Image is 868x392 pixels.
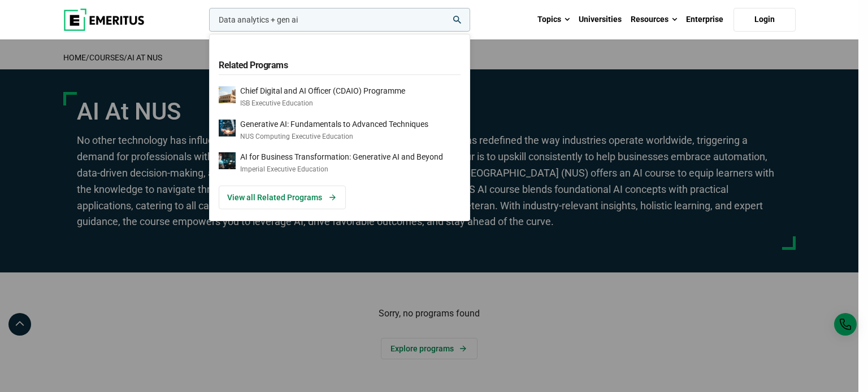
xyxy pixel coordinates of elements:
[240,165,443,174] p: Imperial Executive Education
[240,86,405,96] p: Chief Digital and AI Officer (CDAIO) Programme
[240,99,405,108] p: ISB Executive Education
[219,86,236,103] img: Chief Digital and AI Officer (CDAIO) Programme
[219,186,346,209] a: View all Related Programs
[240,152,443,162] p: AI for Business Transformation: Generative AI and Beyond
[240,120,428,129] p: Generative AI: Fundamentals to Advanced Techniques
[219,86,461,108] a: Chief Digital and AI Officer (CDAIO) ProgrammeISB Executive Education
[240,132,428,142] p: NUS Computing Executive Education
[219,120,461,142] a: Generative AI: Fundamentals to Advanced TechniquesNUS Computing Executive Education
[219,54,461,75] h5: Related Programs
[209,8,470,32] input: woocommerce-product-search-field-0
[219,120,236,136] img: Generative AI: Fundamentals to Advanced Techniques
[219,152,236,169] img: AI for Business Transformation: Generative AI and Beyond
[734,8,796,32] a: Login
[219,152,461,174] a: AI for Business Transformation: Generative AI and BeyondImperial Executive Education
